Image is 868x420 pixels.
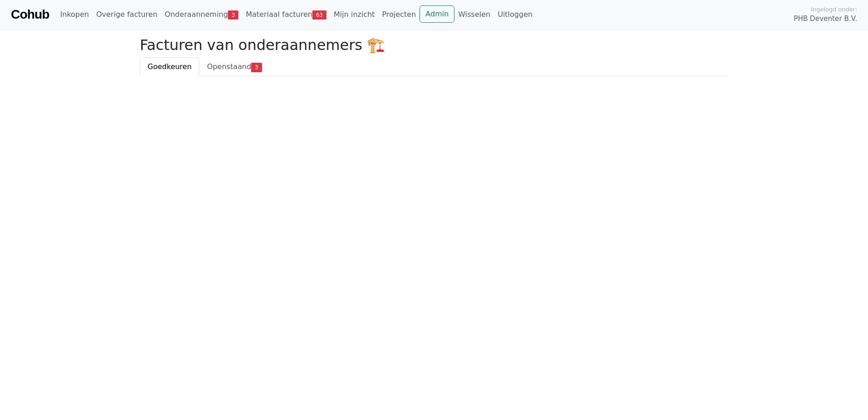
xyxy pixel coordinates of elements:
[494,5,536,24] a: Uitloggen
[56,5,92,24] a: Inkopen
[312,10,326,20] span: 63
[140,57,199,76] a: Goedkeuren
[161,5,242,24] a: Onderaanneming3
[251,63,261,72] span: 3
[228,10,238,20] span: 3
[454,5,494,24] a: Wisselen
[794,14,857,24] span: PHB Deventer B.V.
[207,62,251,71] span: Openstaand
[419,5,454,23] a: Admin
[330,5,379,24] a: Mijn inzicht
[242,5,330,24] a: Materiaal facturen63
[199,57,269,76] a: Openstaand3
[148,62,192,71] span: Goedkeuren
[379,5,420,24] a: Projecten
[11,4,49,25] a: Cohub
[811,5,857,14] span: Ingelogd onder:
[93,5,161,24] a: Overige facturen
[140,36,728,54] h2: Facturen van onderaannemers 🏗️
